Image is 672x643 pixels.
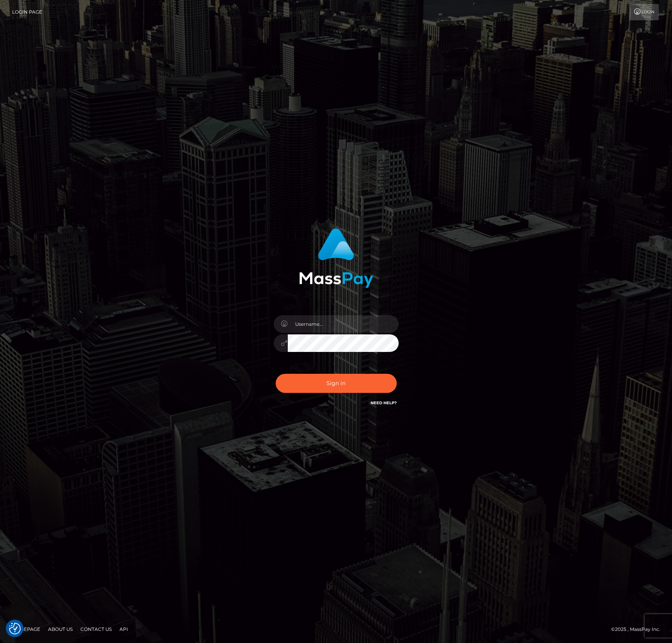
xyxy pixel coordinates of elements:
a: Homepage [9,623,43,635]
img: MassPay Login [299,228,373,288]
input: Username... [288,315,399,333]
a: Contact Us [77,623,115,635]
a: About Us [45,623,76,635]
a: Login [629,4,659,20]
div: © 2025 , MassPay Inc. [611,625,666,634]
a: Need Help? [371,400,397,405]
a: API [116,623,131,635]
a: Login Page [12,4,42,20]
button: Consent Preferences [9,623,21,634]
button: Sign in [276,374,397,393]
img: Revisit consent button [9,623,21,634]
